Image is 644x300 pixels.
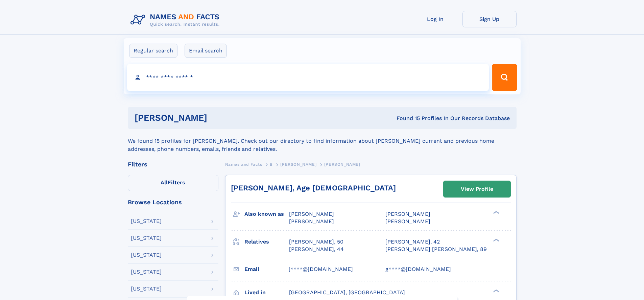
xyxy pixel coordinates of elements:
div: We found 15 profiles for [PERSON_NAME]. Check out our directory to find information about [PERSON... [128,129,517,153]
div: ❯ [492,289,500,293]
div: ❯ [492,238,500,242]
div: [US_STATE] [131,218,162,224]
span: All [161,179,168,186]
label: Regular search [129,44,177,58]
a: Sign Up [462,11,517,27]
div: [US_STATE] [131,269,162,275]
a: [PERSON_NAME], Age [DEMOGRAPHIC_DATA] [231,184,396,192]
h1: [PERSON_NAME] [135,114,302,122]
input: search input [127,64,489,91]
div: Found 15 Profiles In Our Records Database [302,115,510,122]
span: [PERSON_NAME] [289,218,334,225]
h3: Also known as [244,208,289,220]
a: [PERSON_NAME] [PERSON_NAME], 89 [385,246,487,253]
div: [US_STATE] [131,235,162,241]
h3: Lived in [244,287,289,298]
span: [PERSON_NAME] [385,218,430,225]
span: [GEOGRAPHIC_DATA], [GEOGRAPHIC_DATA] [289,289,405,296]
h3: Email [244,263,289,275]
span: B [270,162,273,167]
span: [PERSON_NAME] [385,211,430,217]
a: Names and Facts [225,160,262,168]
label: Email search [185,44,227,58]
a: Log In [408,11,462,27]
button: Search Button [492,64,517,91]
div: [US_STATE] [131,252,162,258]
h3: Relatives [244,236,289,248]
span: [PERSON_NAME] [324,162,360,167]
div: ❯ [492,210,500,215]
span: [PERSON_NAME] [280,162,316,167]
a: B [270,160,273,168]
div: Filters [128,161,218,167]
img: Logo Names and Facts [128,11,225,29]
div: Browse Locations [128,199,218,205]
div: [US_STATE] [131,286,162,292]
label: Filters [128,175,218,191]
a: [PERSON_NAME] [280,160,316,168]
a: [PERSON_NAME], 44 [289,246,344,253]
a: [PERSON_NAME], 42 [385,238,440,246]
a: View Profile [444,181,510,197]
a: [PERSON_NAME], 50 [289,238,343,246]
div: View Profile [461,181,493,197]
span: [PERSON_NAME] [289,211,334,217]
